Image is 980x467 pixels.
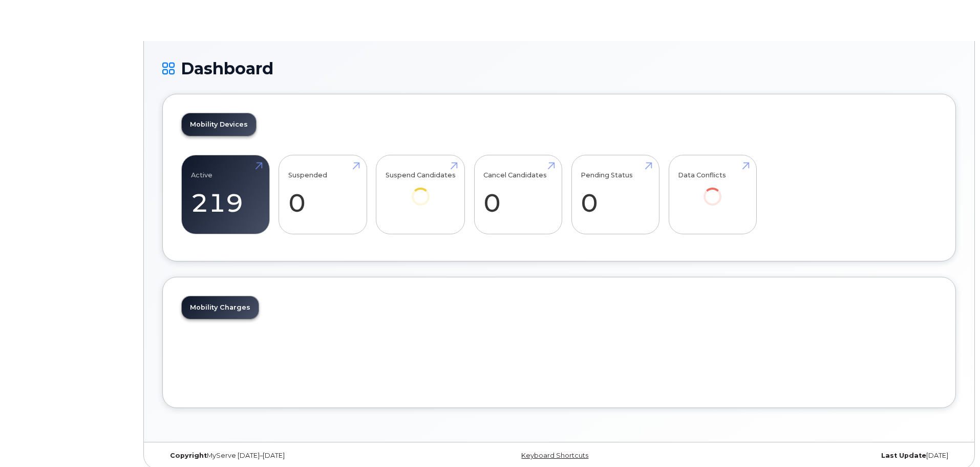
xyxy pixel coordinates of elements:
[170,452,207,459] strong: Copyright
[162,452,427,460] div: MyServe [DATE]–[DATE]
[691,452,956,460] div: [DATE]
[182,296,259,319] a: Mobility Charges
[521,452,588,459] a: Keyboard Shortcuts
[678,161,747,220] a: Data Conflicts
[191,161,260,229] a: Active 219
[581,161,650,229] a: Pending Status 0
[182,113,256,136] a: Mobility Devices
[288,161,357,229] a: Suspended 0
[386,161,456,220] a: Suspend Candidates
[162,59,956,77] h1: Dashboard
[881,452,926,459] strong: Last Update
[483,161,552,229] a: Cancel Candidates 0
